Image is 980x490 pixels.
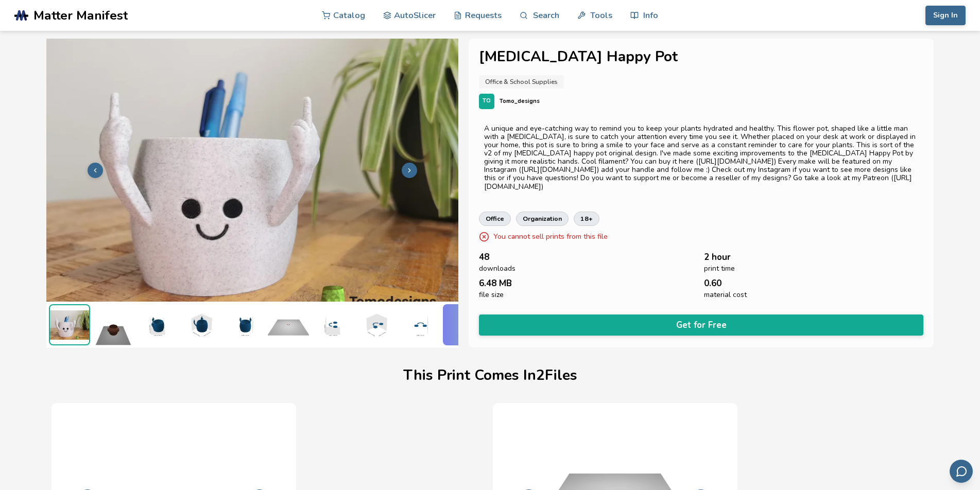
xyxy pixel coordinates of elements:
[224,304,265,345] img: 1_3D_Dimensions
[479,75,564,89] a: Office & School Supplies
[479,278,512,288] span: 6.48 MB
[479,265,515,273] span: downloads
[479,212,511,226] a: office
[479,252,489,262] span: 48
[704,278,721,288] span: 0.60
[355,304,397,345] img: 2_3D_Dimensions
[479,49,924,65] h1: [MEDICAL_DATA] Happy Pot
[574,212,599,226] a: 18+
[483,98,491,104] span: TO
[484,125,919,191] div: A unique and eye-catching way to remind you to keep your plants hydrated and healthy. This flower...
[925,6,966,25] button: Sign In
[479,291,504,299] span: file size
[479,314,924,336] button: Get for Free
[704,252,731,262] span: 2 hour
[180,304,221,345] img: 1_3D_Dimensions
[312,304,353,345] img: 2_3D_Dimensions
[704,291,747,299] span: material cost
[268,304,309,345] img: 2_Print_Preview
[93,304,134,345] img: 1_Print_Preview
[950,460,973,483] button: Send feedback via email
[493,231,608,242] p: You cannot sell prints from this file
[516,212,569,226] a: organization
[704,265,735,273] span: print time
[33,8,128,23] span: Matter Manifest
[399,304,440,345] img: 2_3D_Dimensions
[136,304,178,345] img: 1_3D_Dimensions
[403,367,577,383] h1: This Print Comes In 2 File s
[500,96,540,107] p: Tomo_designs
